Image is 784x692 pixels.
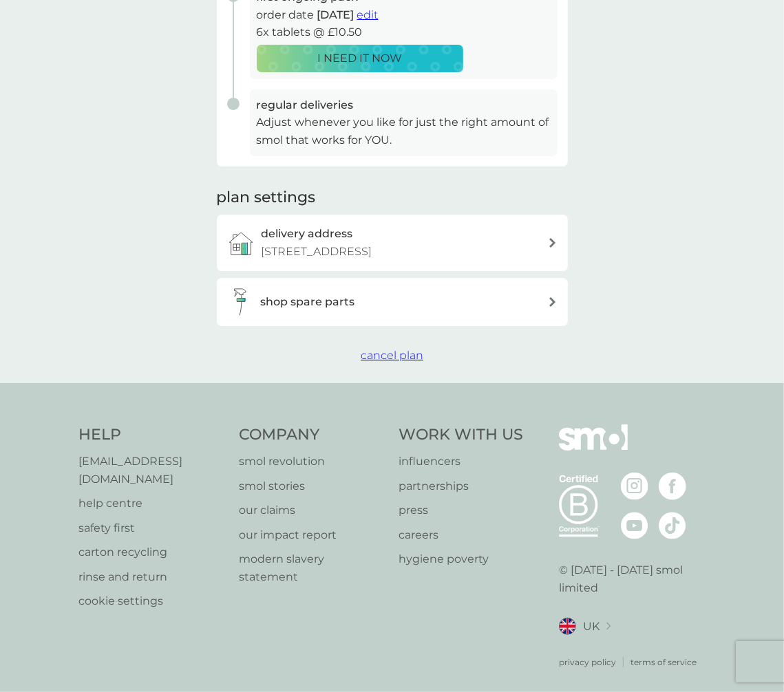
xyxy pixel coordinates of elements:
a: hygiene poverty [399,550,524,568]
a: rinse and return [79,568,226,586]
a: terms of service [631,656,697,669]
a: cookie settings [79,592,226,610]
h4: Work With Us [399,424,524,446]
span: edit [357,8,379,21]
span: cancel plan [361,349,423,362]
button: cancel plan [361,347,423,365]
h3: delivery address [262,225,353,243]
p: Adjust whenever you like for just the right amount of smol that works for YOU. [257,113,551,149]
a: partnerships [399,477,524,495]
h3: shop spare parts [260,293,354,311]
h4: Company [239,424,385,446]
a: modern slavery statement [239,550,385,585]
a: privacy policy [559,656,616,669]
p: © [DATE] - [DATE] smol limited [559,561,706,596]
a: careers [399,526,524,544]
h2: plan settings [217,187,316,208]
a: influencers [399,453,524,471]
a: delivery address[STREET_ADDRESS] [217,215,568,270]
img: select a new location [606,623,611,630]
img: visit the smol Instagram page [621,473,648,500]
img: visit the smol Youtube page [621,512,648,539]
p: I NEED IT NOW [317,50,402,67]
p: order date [257,6,551,24]
h4: Help [79,424,226,446]
span: [DATE] [317,8,354,21]
img: visit the smol Tiktok page [659,512,686,539]
a: carton recycling [79,543,226,561]
button: shop spare parts [217,278,568,326]
button: I NEED IT NOW [257,45,463,72]
a: help centre [79,495,226,512]
a: safety first [79,519,226,537]
img: visit the smol Facebook page [659,473,686,500]
a: our impact report [239,526,385,544]
a: smol revolution [239,453,385,471]
a: [EMAIL_ADDRESS][DOMAIN_NAME] [79,453,226,488]
a: smol stories [239,477,385,495]
a: press [399,501,524,519]
img: UK flag [559,618,576,635]
span: UK [583,618,600,636]
button: edit [357,6,379,24]
h3: regular deliveries [257,96,551,114]
a: our claims [239,501,385,519]
p: 6x tablets @ £10.50 [257,23,551,41]
p: [STREET_ADDRESS] [262,243,372,261]
img: smol [559,424,628,471]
